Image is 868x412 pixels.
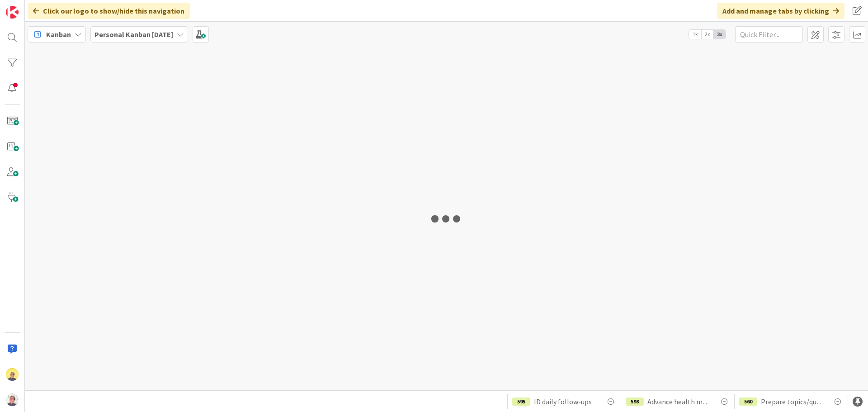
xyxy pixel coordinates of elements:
[717,3,844,19] div: Add and manage tabs by clicking
[701,30,713,39] span: 2x
[689,30,701,39] span: 1x
[6,6,19,19] img: Visit kanbanzone.com
[626,398,644,406] div: 598
[739,398,757,406] div: 560
[647,396,712,407] span: Advance health metrics module in CSM D2D
[28,3,190,19] div: Click our logo to show/hide this navigation
[6,393,19,406] img: avatar
[46,29,71,40] span: Kanban
[512,398,530,406] div: 595
[94,30,173,39] b: Personal Kanban [DATE]
[534,396,592,407] span: ID daily follow-ups
[735,26,803,43] input: Quick Filter...
[6,368,19,381] img: JW
[761,396,825,407] span: Prepare topics/questions for for info interview call with [PERSON_NAME] at CultureAmp
[713,30,726,39] span: 3x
